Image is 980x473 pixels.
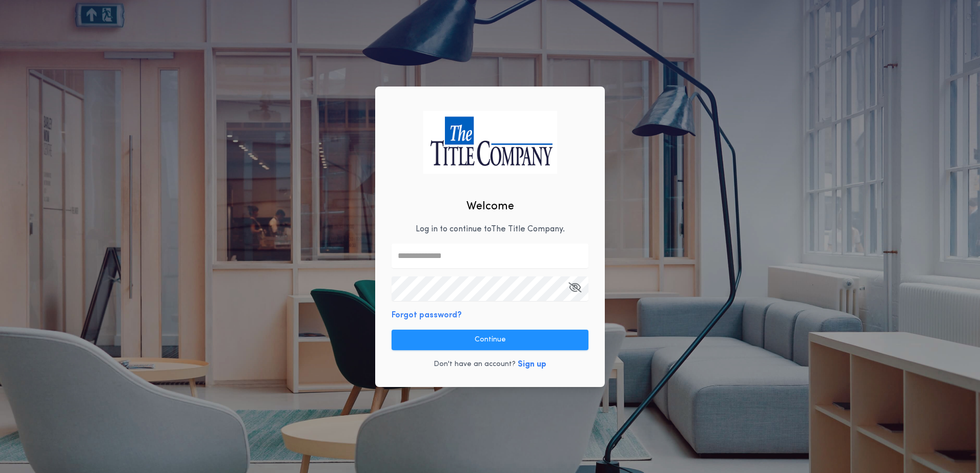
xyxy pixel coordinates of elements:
button: Sign up [518,358,546,371]
p: Don't have an account? [434,359,516,370]
img: logo [423,111,557,174]
button: Forgot password? [392,309,462,321]
button: Continue [392,330,588,350]
p: Log in to continue to The Title Company . [416,223,565,235]
h2: Welcome [466,198,514,215]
